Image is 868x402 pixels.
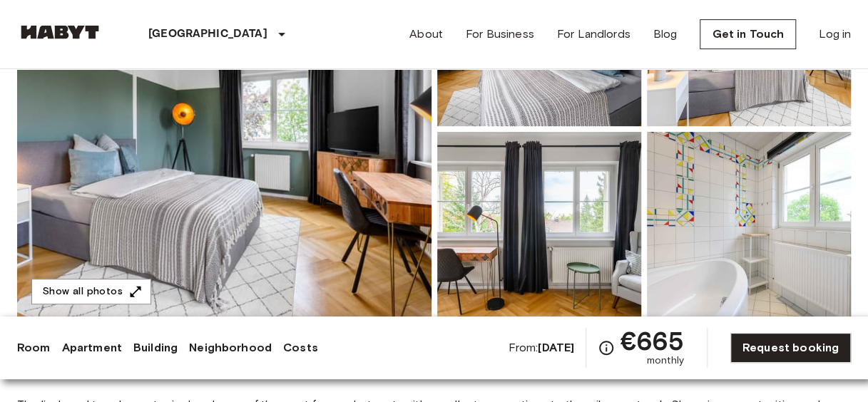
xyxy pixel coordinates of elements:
a: For Business [466,26,534,43]
a: For Landlords [557,26,630,43]
img: Habyt [17,25,103,39]
a: Costs [283,339,318,356]
span: From: [508,340,574,356]
button: Show all photos [31,279,151,305]
a: Get in Touch [700,19,796,49]
a: About [409,26,443,43]
a: Blog [653,26,678,43]
a: Building [133,339,178,356]
p: [GEOGRAPHIC_DATA] [148,26,267,43]
a: Neighborhood [189,339,272,356]
b: [DATE] [538,341,574,354]
a: Log in [819,26,851,43]
span: €665 [621,328,684,354]
a: Request booking [730,333,851,363]
img: Picture of unit DE-09-001-001-04HF [437,132,641,319]
span: monthly [647,354,684,368]
svg: Check cost overview for full price breakdown. Please note that discounts apply to new joiners onl... [598,339,615,356]
a: Room [17,339,51,356]
img: Picture of unit DE-09-001-001-04HF [647,132,851,319]
a: Apartment [62,339,122,356]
